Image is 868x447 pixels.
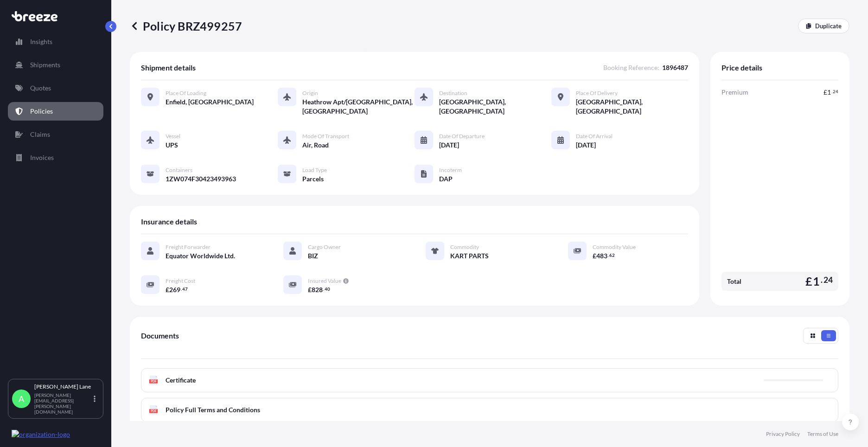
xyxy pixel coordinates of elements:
[593,253,596,259] span: £
[30,130,50,139] p: Claims
[302,97,415,116] span: Heathrow Apt/[GEOGRAPHIC_DATA], [GEOGRAPHIC_DATA]
[302,174,324,184] span: Parcels
[308,251,318,261] span: BIZ
[30,60,60,70] p: Shipments
[450,251,489,261] span: KART PARTS
[166,140,178,150] span: UPS
[166,174,236,184] span: 1ZW074F30423493963
[130,19,242,33] p: Policy BRZ499257
[30,107,53,116] p: Policies
[450,243,479,251] span: Commodity
[439,97,551,116] span: [GEOGRAPHIC_DATA], [GEOGRAPHIC_DATA]
[12,430,70,439] img: organization-logo
[182,287,188,291] span: 47
[166,97,254,107] span: Enfield, [GEOGRAPHIC_DATA]
[166,89,206,97] span: Place of Loading
[302,89,318,97] span: Origin
[798,19,849,33] a: Duplicate
[608,254,609,257] span: .
[308,277,341,285] span: Insured Value
[603,63,659,72] span: Booking Reference :
[166,251,235,261] span: Equator Worldwide Ltd.
[8,102,103,121] a: Policies
[727,277,741,286] span: Total
[439,140,459,150] span: [DATE]
[34,392,92,415] p: [PERSON_NAME][EMAIL_ADDRESS][PERSON_NAME][DOMAIN_NAME]
[30,83,51,93] p: Quotes
[439,166,462,174] span: Incoterm
[721,63,762,72] span: Price details
[596,253,607,259] span: 483
[815,21,842,31] p: Duplicate
[166,287,169,293] span: £
[19,394,24,403] span: A
[823,89,827,96] span: £
[169,287,180,293] span: 269
[805,275,812,287] span: £
[576,97,688,116] span: [GEOGRAPHIC_DATA], [GEOGRAPHIC_DATA]
[323,287,324,291] span: .
[312,287,323,293] span: 828
[141,398,838,422] a: PDFPolicy Full Terms and Conditions
[34,383,92,390] p: [PERSON_NAME] Lane
[308,243,341,251] span: Cargo Owner
[30,153,54,162] p: Invoices
[576,133,613,140] span: Date of Arrival
[8,125,103,144] a: Claims
[833,90,838,93] span: 24
[662,63,688,72] span: 1896487
[30,37,52,46] p: Insights
[813,275,820,287] span: 1
[181,287,182,291] span: .
[141,217,197,226] span: Insurance details
[439,133,485,140] span: Date of Departure
[141,63,196,72] span: Shipment details
[151,409,157,413] text: PDF
[831,90,832,93] span: .
[439,89,467,97] span: Destination
[302,166,327,174] span: Load Type
[166,166,192,174] span: Containers
[8,79,103,97] a: Quotes
[308,287,312,293] span: £
[609,254,615,257] span: 62
[576,89,618,97] span: Place of Delivery
[166,133,180,140] span: Vessel
[151,380,157,383] text: PDF
[325,287,330,291] span: 40
[166,243,211,251] span: Freight Forwarder
[8,56,103,74] a: Shipments
[721,88,748,97] span: Premium
[166,376,196,385] span: Certificate
[807,430,838,438] a: Terms of Use
[166,277,195,285] span: Freight Cost
[302,133,349,140] span: Mode of Transport
[766,430,800,438] a: Privacy Policy
[141,331,179,340] span: Documents
[823,277,833,283] span: 24
[8,148,103,167] a: Invoices
[593,243,636,251] span: Commodity Value
[821,277,823,283] span: .
[576,140,596,150] span: [DATE]
[302,140,329,150] span: Air, Road
[8,32,103,51] a: Insights
[827,89,831,96] span: 1
[439,174,453,184] span: DAP
[166,405,260,415] span: Policy Full Terms and Conditions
